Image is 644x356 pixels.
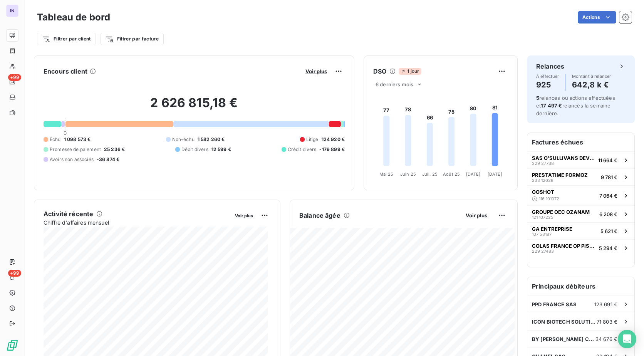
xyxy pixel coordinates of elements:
span: À effectuer [536,74,559,79]
span: OOSHOT [532,189,554,195]
span: SAS O'SULLIVANS DEVELOPMENT [532,155,595,161]
span: 5 [536,95,539,101]
h6: DSO [373,67,386,76]
span: 6 208 € [599,211,617,217]
span: 7 064 € [599,193,617,199]
span: 107 53187 [532,232,552,237]
span: 233 12628 [532,178,553,183]
span: -179 899 € [319,146,345,153]
span: PPD FRANCE SAS [532,301,577,307]
button: Voir plus [303,68,329,75]
h6: Principaux débiteurs [527,277,634,296]
span: COLAS FRANCE OP PISTE 1 [532,243,596,249]
span: Voir plus [305,68,327,74]
span: 5 294 € [599,245,617,251]
span: Crédit divers [288,146,317,153]
button: Voir plus [233,212,255,219]
span: Voir plus [466,212,487,218]
span: 0 [64,130,67,136]
span: GA ENTREPRISE [532,226,572,232]
span: -36 874 € [97,156,119,163]
span: +99 [8,74,21,81]
span: GROUPE OEC OZANAM [532,209,590,215]
button: COLAS FRANCE OP PISTE 1229 274835 294 € [527,239,634,256]
span: 17 497 € [541,102,562,109]
h6: Relances [536,62,564,71]
span: Montant à relancer [572,74,611,79]
span: 9 781 € [601,174,617,180]
h6: Activité récente [44,209,93,218]
span: Débit divers [181,146,208,153]
tspan: Juin 25 [400,171,416,177]
span: Promesse de paiement [50,146,101,153]
span: 71 803 € [597,319,617,325]
button: Voir plus [463,212,490,219]
button: GA ENTREPRISE107 531875 621 € [527,222,634,239]
span: 11 664 € [598,157,617,163]
span: 229 27483 [532,249,554,254]
button: PRESTATIME FORMOZ233 126289 781 € [527,168,634,185]
span: Litige [306,136,319,143]
tspan: Juil. 25 [422,171,438,177]
button: Filtrer par client [37,33,96,45]
h3: Tableau de bord [37,10,110,24]
span: ICON BIOTECH SOLUTION [532,319,597,325]
div: Open Intercom Messenger [618,330,636,348]
span: 1 jour [399,68,421,75]
span: 25 236 € [104,146,125,153]
button: OOSHOT116 1010727 064 € [527,185,634,205]
span: Voir plus [235,213,253,218]
span: PRESTATIME FORMOZ [532,172,588,178]
tspan: [DATE] [488,171,502,177]
span: 123 691 € [594,301,617,307]
h4: 642,8 k € [572,79,611,91]
span: 124 920 € [322,136,345,143]
tspan: [DATE] [466,171,481,177]
span: Chiffre d'affaires mensuel [44,218,230,227]
span: 6 derniers mois [376,81,413,87]
span: 229 27738 [532,161,554,166]
h6: Encours client [44,67,87,76]
span: 1 098 573 € [64,136,91,143]
h2: 2 626 815,18 € [44,95,345,118]
span: 12 599 € [211,146,231,153]
span: Non-échu [172,136,195,143]
h6: Balance âgée [299,211,340,220]
span: 5 621 € [600,228,617,234]
span: +99 [8,270,21,277]
span: Avoirs non associés [50,156,94,163]
img: Logo LeanPay [6,339,18,351]
span: 1 582 260 € [198,136,225,143]
button: Filtrer par facture [101,33,164,45]
span: 116 101072 [539,196,559,201]
button: GROUPE OEC OZANAM121 1072256 208 € [527,205,634,222]
span: relances ou actions effectuées et relancés la semaine dernière. [536,95,615,116]
span: BY [PERSON_NAME] COMPANIES [532,336,595,342]
tspan: Mai 25 [379,171,394,177]
button: SAS O'SULLIVANS DEVELOPMENT229 2773811 664 € [527,151,634,168]
h6: Factures échues [527,133,634,151]
tspan: Août 25 [443,171,460,177]
span: 121 107225 [532,215,553,220]
div: IN [6,5,18,17]
h4: 925 [536,79,559,91]
span: 34 676 € [595,336,617,342]
button: Actions [578,11,616,24]
span: Échu [50,136,61,143]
